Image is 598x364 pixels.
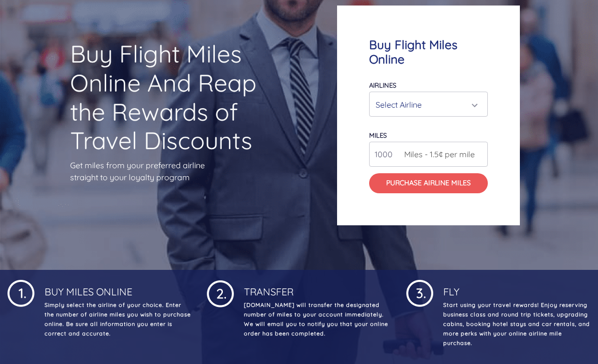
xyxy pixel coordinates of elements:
label: miles [369,132,387,140]
h1: Buy Flight Miles Online And Reap the Rewards of Travel Discounts [70,40,261,155]
button: Purchase Airline Miles [369,174,488,194]
label: Airlines [369,82,396,90]
p: Simply select the airline of your choice. Enter the number of airline miles you wish to purchase ... [43,301,192,339]
button: Select Airline [369,92,488,117]
h4: Buy Miles Online [43,278,192,298]
img: 1 [8,278,35,307]
span: Miles - 1.5¢ per mile [399,149,475,161]
p: Get miles from your preferred airline straight to your loyalty program [70,160,261,184]
div: Select Airline [376,96,476,115]
p: [DOMAIN_NAME] will transfer the designated number of miles to your account immediately. We will e... [242,301,391,339]
h4: Transfer [242,278,391,298]
img: 1 [406,278,433,307]
h4: Buy Flight Miles Online [369,38,488,67]
p: Start using your travel rewards! Enjoy reserving business class and round trip tickets, upgrading... [441,301,590,348]
h4: Fly [441,278,590,298]
img: 1 [207,278,234,308]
